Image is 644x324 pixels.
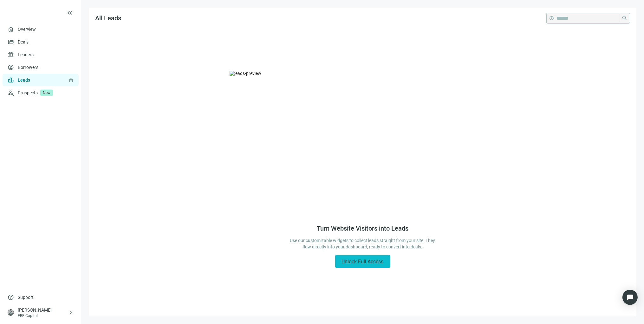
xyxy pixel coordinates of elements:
[8,309,14,316] span: person
[95,14,121,22] span: All Leads
[18,52,34,57] a: Lenders
[18,65,38,70] a: Borrowers
[18,27,36,32] a: Overview
[18,86,74,99] div: Prospects
[18,39,29,44] a: Deals
[18,86,74,99] a: ProspectsNew
[317,225,408,232] h5: Turn Website Visitors into Leads
[335,255,390,268] button: Unlock Full Access
[549,16,554,21] span: help
[622,290,638,305] div: Open Intercom Messenger
[289,237,436,250] div: Use our customizable widgets to collect leads straight from your site. They flow directly into yo...
[40,90,53,96] span: New
[68,78,74,83] span: lock
[66,9,74,17] button: keyboard_double_arrow_left
[18,307,68,313] div: [PERSON_NAME]
[18,294,34,300] span: Support
[230,71,496,217] img: leads-preview
[18,313,68,318] div: ERE Capital
[342,259,384,265] span: Unlock Full Access
[8,294,14,300] span: help
[68,310,74,315] span: keyboard_arrow_right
